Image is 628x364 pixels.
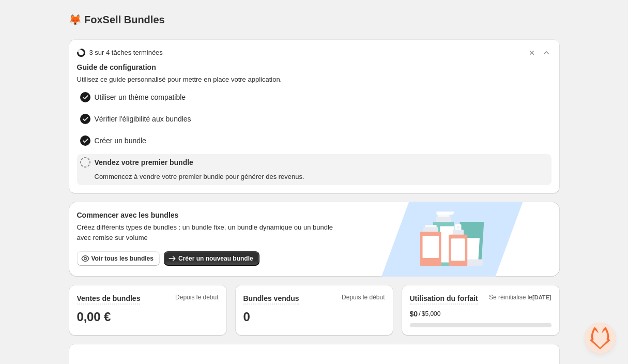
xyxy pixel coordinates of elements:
[77,222,346,243] span: Créez différents types de bundles : un bundle fixe, un bundle dynamique ou un bundle avec remise ...
[69,13,165,26] h1: 🦊 FoxSell Bundles
[585,323,616,354] a: Ouvrir le chat
[77,293,141,304] h2: Ventes de bundles
[95,92,186,102] span: Utiliser un thème compatible
[164,251,259,266] button: Créer un nouveau bundle
[410,309,552,319] div: /
[77,210,346,220] h3: Commencer avec les bundles
[95,135,146,146] span: Créer un bundle
[95,172,304,182] span: Commencez à vendre votre premier bundle pour générer des revenus.
[532,294,551,300] span: [DATE]
[175,293,218,305] span: Depuis le début
[77,251,160,266] button: Voir tous les bundles
[489,293,552,305] span: Se réinitialise le
[77,309,219,325] h1: 0,00 €
[178,254,253,263] span: Créer un nouveau bundle
[410,309,418,319] span: $ 0
[243,309,385,325] h1: 0
[422,310,441,318] span: $5,000
[95,157,304,168] span: Vendez votre premier bundle
[77,62,552,72] span: Guide de configuration
[77,74,552,85] span: Utilisez ce guide personnalisé pour mettre en place votre application.
[95,114,191,124] span: Vérifier l'éligibilité aux bundles
[243,293,299,304] h2: Bundles vendus
[91,254,154,263] span: Voir tous les bundles
[89,48,163,58] span: 3 sur 4 tâches terminées
[410,293,478,304] h2: Utilisation du forfait
[342,293,385,305] span: Depuis le début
